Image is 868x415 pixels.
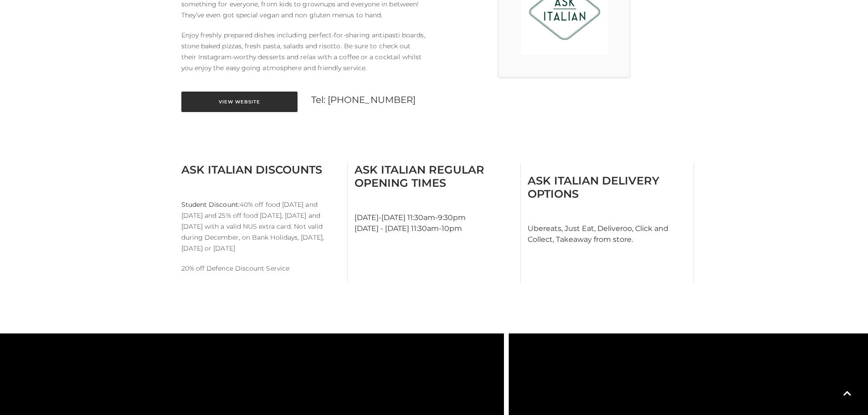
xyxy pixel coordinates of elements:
[521,163,694,283] div: Ubereats, Just Eat, Deliveroo, Click and Collect, Takeaway from store.
[181,199,340,254] p: 40% off food [DATE] and [DATE] and 25% off food [DATE], [DATE] and [DATE] with a valid NUS extra ...
[181,30,427,73] p: Enjoy freshly prepared dishes including perfect-for-sharing antipasti boards, stone baked pizzas,...
[311,94,416,105] a: Tel: [PHONE_NUMBER]
[528,174,687,200] h3: ASK Italian Delivery Options
[181,263,340,274] p: 20% off Defence Discount Service
[181,163,340,176] h3: ASK Italian Discounts
[354,163,514,190] h3: ASK Italian Regular Opening Times
[348,163,521,283] div: [DATE]-[DATE] 11:30am-9:30pm [DATE] - [DATE] 11:30am-10pm
[181,200,240,209] strong: Student Discount:
[181,92,298,112] a: View Website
